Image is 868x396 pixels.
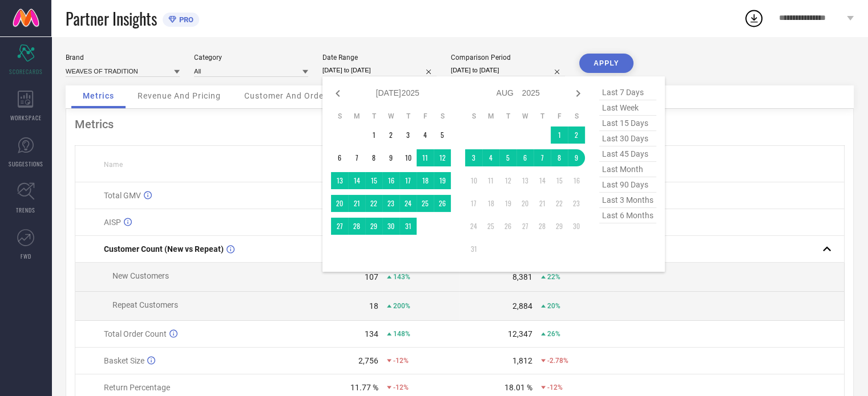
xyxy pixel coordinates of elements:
span: last 15 days [599,116,656,131]
td: Fri Aug 15 2025 [551,172,568,189]
span: WORKSPACE [10,113,42,122]
td: Wed Aug 13 2025 [516,172,534,189]
span: last 6 months [599,208,656,223]
span: Customer And Orders [244,91,332,100]
td: Thu Jul 31 2025 [399,218,417,235]
div: 2,756 [358,356,378,365]
td: Wed Jul 02 2025 [382,126,399,144]
td: Sat Aug 02 2025 [568,126,585,144]
span: last 7 days [599,85,656,100]
th: Monday [348,112,365,121]
td: Mon Jul 28 2025 [348,218,365,235]
span: -12% [393,357,409,365]
td: Wed Aug 27 2025 [516,218,534,235]
span: 200% [393,302,410,310]
span: TRENDS [16,206,35,214]
span: last 30 days [599,131,656,146]
span: 26% [547,330,560,338]
td: Thu Jul 03 2025 [399,126,417,144]
div: Previous month [331,87,345,100]
td: Fri Aug 01 2025 [551,126,568,144]
td: Tue Jul 22 2025 [365,195,382,212]
span: 20% [547,302,560,310]
td: Fri Aug 08 2025 [551,149,568,166]
th: Tuesday [499,112,516,121]
span: last week [599,100,656,116]
div: 134 [365,329,378,338]
td: Tue Jul 29 2025 [365,218,382,235]
td: Mon Aug 11 2025 [482,172,499,189]
th: Sunday [465,112,482,121]
td: Fri Jul 11 2025 [417,149,434,166]
th: Monday [482,112,499,121]
td: Thu Aug 14 2025 [534,172,551,189]
span: New Customers [112,271,169,280]
td: Tue Jul 01 2025 [365,126,382,144]
td: Thu Jul 17 2025 [399,172,417,189]
th: Wednesday [382,112,399,121]
span: Repeat Customers [112,300,178,309]
td: Wed Aug 06 2025 [516,149,534,166]
span: Total GMV [104,191,141,200]
th: Sunday [331,112,348,121]
span: -2.78% [547,357,568,365]
td: Wed Aug 20 2025 [516,195,534,212]
th: Friday [417,112,434,121]
td: Mon Jul 07 2025 [348,149,365,166]
input: Select comparison period [451,64,565,76]
span: -12% [393,383,409,391]
div: 1,812 [512,356,532,365]
div: Next month [571,87,585,100]
div: Comparison Period [451,54,565,62]
div: Metrics [75,117,845,131]
input: Select date range [322,64,437,76]
td: Sat Aug 23 2025 [568,195,585,212]
td: Mon Aug 18 2025 [482,195,499,212]
div: 12,347 [508,329,532,338]
span: Customer Count (New vs Repeat) [104,244,224,254]
td: Mon Jul 21 2025 [348,195,365,212]
td: Sun Aug 03 2025 [465,149,482,166]
span: last month [599,162,656,177]
span: AISP [104,218,121,227]
span: Metrics [83,91,114,100]
th: Tuesday [365,112,382,121]
td: Thu Aug 21 2025 [534,195,551,212]
th: Thursday [534,112,551,121]
div: Date Range [322,54,437,62]
td: Wed Jul 30 2025 [382,218,399,235]
div: 18.01 % [504,383,532,392]
td: Sun Jul 06 2025 [331,149,348,166]
td: Sun Jul 20 2025 [331,195,348,212]
div: 18 [369,301,378,311]
td: Tue Aug 26 2025 [499,218,516,235]
td: Tue Aug 19 2025 [499,195,516,212]
span: SUGGESTIONS [9,160,43,168]
div: Category [194,54,308,62]
td: Sun Aug 17 2025 [465,195,482,212]
span: 143% [393,273,410,281]
div: 107 [365,272,378,281]
td: Sat Aug 09 2025 [568,149,585,166]
td: Sat Jul 12 2025 [434,149,451,166]
div: 11.77 % [350,383,378,392]
div: Brand [66,54,180,62]
td: Sun Jul 27 2025 [331,218,348,235]
td: Sat Jul 26 2025 [434,195,451,212]
td: Fri Jul 18 2025 [417,172,434,189]
td: Wed Jul 16 2025 [382,172,399,189]
td: Sun Aug 10 2025 [465,172,482,189]
td: Tue Aug 12 2025 [499,172,516,189]
td: Tue Aug 05 2025 [499,149,516,166]
th: Friday [551,112,568,121]
span: last 3 months [599,193,656,208]
span: SCORECARDS [9,67,43,76]
th: Saturday [568,112,585,121]
td: Fri Aug 22 2025 [551,195,568,212]
td: Sat Aug 16 2025 [568,172,585,189]
td: Sat Jul 19 2025 [434,172,451,189]
td: Fri Jul 04 2025 [417,126,434,144]
td: Tue Jul 15 2025 [365,172,382,189]
span: Partner Insights [66,7,157,30]
span: -12% [547,383,563,391]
